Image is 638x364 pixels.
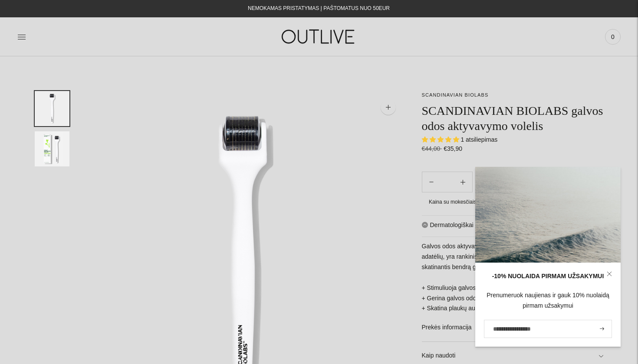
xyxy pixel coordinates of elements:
img: OUTLIVE [265,22,373,52]
input: Product quantity [441,176,454,188]
span: 1 atsiliepimas [460,136,497,143]
div: Prenumeruok naujienas ir gauk 10% nuolaidą pirmam užsakymui [484,290,612,311]
a: SCANDINAVIAN BIOLABS [422,92,489,97]
span: €35,90 [444,145,462,152]
a: Prekės informacija [422,314,604,341]
button: Translation missing: en.general.accessibility.image_thumbail [35,131,69,166]
div: NEMOKAMAS PRISTATYMAS Į PAŠTOMATUS NUO 50EUR [248,3,390,14]
div: -10% NUOLAIDA PIRMAM UŽSAKYMUI [484,271,612,282]
button: Translation missing: en.general.accessibility.image_thumbail [35,91,69,126]
div: Kaina su mokesčiais. apskaičiuojama apmokėjimo metu. [422,198,604,207]
s: €44,00 [422,145,442,152]
a: 0 [605,27,621,46]
button: Add product quantity [422,172,441,192]
span: 0 [607,31,619,43]
h1: SCANDINAVIAN BIOLABS galvos odos aktyvavymo volelis [422,103,604,133]
button: Subtract product quantity [454,172,472,192]
span: 5.00 stars [422,136,461,143]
